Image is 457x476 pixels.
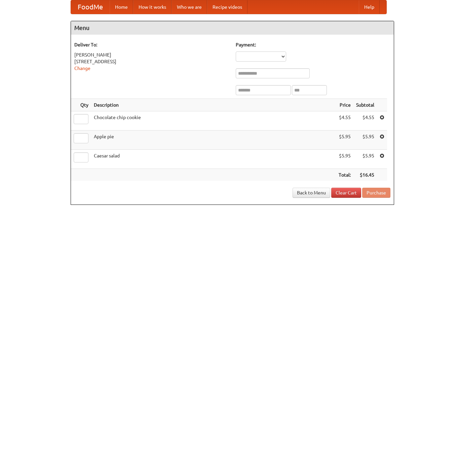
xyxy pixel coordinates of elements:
[336,150,353,169] td: $5.95
[71,99,91,111] th: Qty
[236,41,390,48] h5: Payment:
[353,111,377,131] td: $4.55
[353,99,377,111] th: Subtotal
[110,0,133,14] a: Home
[353,131,377,150] td: $5.95
[91,150,336,169] td: Caesar salad
[336,131,353,150] td: $5.95
[91,131,336,150] td: Apple pie
[362,188,390,198] button: Purchase
[74,66,90,71] a: Change
[336,99,353,111] th: Price
[74,51,229,58] div: [PERSON_NAME]
[133,0,172,14] a: How it works
[336,111,353,131] td: $4.55
[359,0,380,14] a: Help
[74,58,229,65] div: [STREET_ADDRESS]
[353,150,377,169] td: $5.95
[353,169,377,181] th: $16.45
[336,169,353,181] th: Total:
[71,21,394,35] h4: Menu
[331,188,361,198] a: Clear Cart
[172,0,207,14] a: Who we are
[207,0,247,14] a: Recipe videos
[74,41,229,48] h5: Deliver To:
[293,188,330,198] a: Back to Menu
[91,111,336,131] td: Chocolate chip cookie
[71,0,110,14] a: FoodMe
[91,99,336,111] th: Description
